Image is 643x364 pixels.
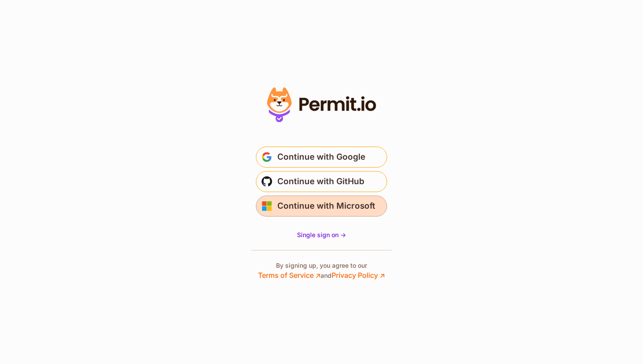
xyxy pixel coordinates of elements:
[297,231,346,238] span: Single sign on ->
[277,199,375,213] span: Continue with Microsoft
[332,271,385,280] a: Privacy Policy ↗
[258,271,321,280] a: Terms of Service ↗
[297,231,346,239] a: Single sign on ->
[256,171,387,192] button: Continue with GitHub
[256,147,387,168] button: Continue with Google
[277,150,365,164] span: Continue with Google
[277,175,364,189] span: Continue with GitHub
[256,196,387,217] button: Continue with Microsoft
[258,261,385,280] p: By signing up, you agree to our and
